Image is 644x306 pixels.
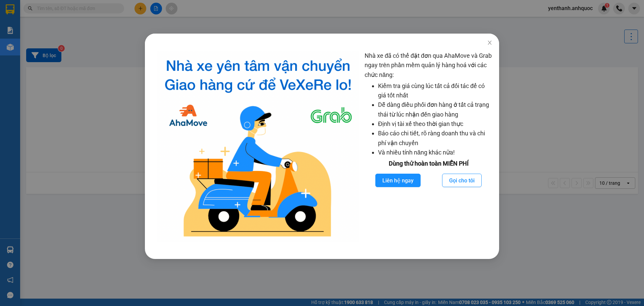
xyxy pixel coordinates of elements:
div: Nhà xe đã có thể đặt đơn qua AhaMove và Grab ngay trên phần mềm quản lý hàng hoá với các chức năng: [365,51,492,242]
button: Liên hệ ngay [375,174,421,187]
li: Và nhiều tính năng khác nữa! [378,148,492,157]
button: Close [480,34,499,52]
li: Báo cáo chi tiết, rõ ràng doanh thu và chi phí vận chuyển [378,129,492,148]
li: Dễ dàng điều phối đơn hàng ở tất cả trạng thái từ lúc nhận đến giao hàng [378,100,492,119]
span: close [487,40,492,45]
button: Gọi cho tôi [442,174,482,187]
span: Liên hệ ngay [382,176,414,185]
li: Định vị tài xế theo thời gian thực [378,119,492,129]
div: Dùng thử hoàn toàn MIỄN PHÍ [365,159,492,168]
span: Gọi cho tôi [449,176,475,185]
li: Kiểm tra giá cùng lúc tất cả đối tác để có giá tốt nhất [378,81,492,100]
img: logo [157,51,359,242]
